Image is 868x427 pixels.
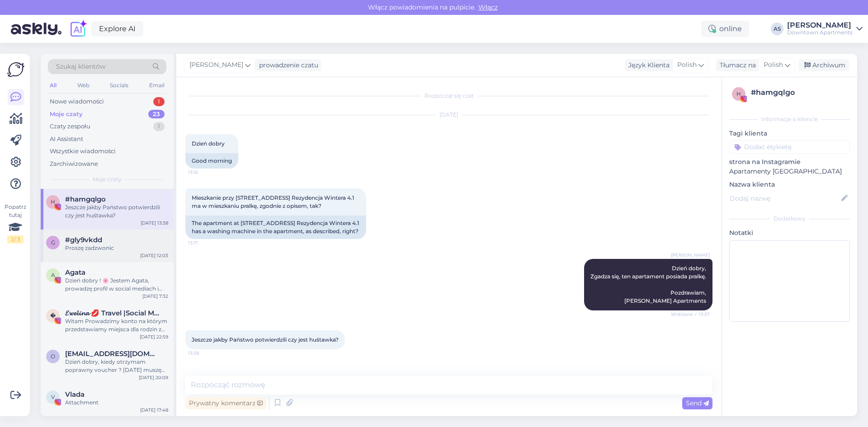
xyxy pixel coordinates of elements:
p: strona na Instagramie [729,157,850,167]
div: Nowe wiadomości [50,97,104,106]
p: Apartamenty [GEOGRAPHIC_DATA] [729,167,850,176]
div: Prywatny komentarz [185,397,266,409]
a: [PERSON_NAME]Downtown Apartments [787,22,863,36]
div: Email [147,80,166,91]
p: Notatki [729,228,850,238]
div: [DATE] [185,111,712,119]
div: Downtown Apartments [787,29,853,36]
span: 13:17 [188,239,222,246]
div: Archiwum [799,59,849,71]
span: Mieszkanie przy [STREET_ADDRESS] Rezydencja Wintera 4.1 ma w mieszkaniu pralkę, zgodnie z opisem,... [192,194,355,209]
span: Włącz [476,3,500,11]
span: V [51,394,55,400]
div: [DATE] 22:59 [140,333,168,340]
div: Web [75,80,91,91]
div: Popatrz tutaj [7,203,24,244]
div: Witam Prowadzimy konto na którym przedstawiamy miejsca dla rodzin z dziećmi i nie tylko. Tworzymy... [65,317,168,333]
span: h [736,90,741,97]
span: [PERSON_NAME] [189,60,243,70]
span: Dzień dobry [192,140,225,147]
div: prowadzenie czatu [255,61,318,70]
span: #hamgqlgo [65,195,106,203]
div: Rozpoczął się czat [185,92,712,100]
div: 1 [153,97,165,106]
div: 23 [148,110,165,119]
div: Dzień dobry ! 🌸 Jestem Agata, prowadzę profil w social mediach i chętnie odwiedziłabym Wasz apart... [65,277,168,293]
span: A [51,272,55,278]
div: online [701,21,749,37]
span: Szukaj klientów [56,62,105,71]
span: Polish [764,60,783,70]
span: � [50,312,56,319]
div: Język Klienta [625,61,670,70]
div: The apartment at [STREET_ADDRESS] Rezydencja Wintera 4.1 has a washing machine in the apartment, ... [185,216,366,239]
span: Vlada [65,390,85,399]
img: explore-ai [69,19,88,38]
div: Socials [108,80,130,91]
div: Tłumacz na [716,61,756,70]
div: Czaty zespołu [50,122,90,131]
div: Wszystkie wiadomości [50,147,116,156]
span: Moje czaty [93,175,122,183]
p: Tagi klienta [729,129,850,138]
div: 1 [153,122,165,131]
span: Widziane ✓ 13:37 [671,311,710,318]
span: Polish [677,60,697,70]
div: # hamgqlgo [751,87,847,98]
div: Informacje o kliencie [729,115,850,123]
div: Zarchiwizowane [50,160,98,169]
div: [DATE] 20:09 [139,374,168,381]
span: Jeszcze jakby Państwo potwierdzili czy jest huśtawka? [192,336,339,343]
div: [DATE] 17:48 [140,407,168,413]
span: Send [686,399,709,407]
img: Askly Logo [7,61,24,78]
span: 13:38 [188,350,222,357]
p: Nazwa klienta [729,180,850,189]
span: [PERSON_NAME] [671,252,710,258]
div: Attachment [65,399,168,407]
div: 2 / 3 [7,235,24,244]
div: Jeszcze jakby Państwo potwierdzili czy jest huśtawka? [65,203,168,220]
div: [DATE] 7:32 [142,293,168,300]
div: AS [771,23,783,35]
input: Dodaj nazwę [730,193,840,203]
span: h [51,198,55,205]
a: Explore AI [91,21,143,37]
span: 13:16 [188,169,222,176]
div: Moje czaty [50,110,83,119]
input: Dodać etykietę [729,140,850,154]
span: Agata [65,268,85,277]
div: All [48,80,58,91]
span: #gly9vkdd [65,236,102,244]
span: 𝓔𝔀𝓮𝓵𝓲𝓷𝓪 💋 Travel |Social Media | lifestyle | [65,309,159,317]
div: AI Assistant [50,135,83,144]
div: Dodatkowy [729,215,850,223]
div: [DATE] 13:38 [141,220,168,226]
span: o [51,353,55,360]
div: Proszę zadzwonic [65,244,168,252]
span: g [51,239,55,246]
div: [DATE] 12:03 [140,252,168,259]
span: oliwia_firlej@onet.pl [65,350,159,358]
div: Good morning [185,153,238,169]
div: Dzień dobry, kiedy otrzymam poprawny voucher ? [DATE] muszę go wydrukować, [DATE] wylatuje na ślub. [65,358,168,374]
div: [PERSON_NAME] [787,22,853,29]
